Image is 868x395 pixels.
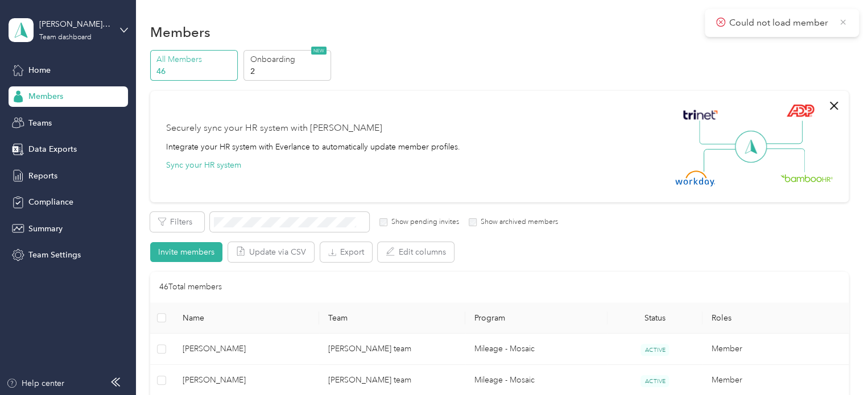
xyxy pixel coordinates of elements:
[320,242,372,262] button: Export
[387,217,459,227] label: Show pending invites
[319,334,465,365] td: Garry Brown's team
[159,281,222,293] p: 46 Total members
[150,212,204,232] button: Filters
[166,159,241,171] button: Sync your HR system
[675,171,715,186] img: Workday
[378,242,454,262] button: Edit columns
[763,120,803,144] img: Line Right Up
[640,375,669,387] span: ACTIVE
[228,242,314,262] button: Update via CSV
[319,302,465,334] th: Team
[465,302,607,334] th: Program
[786,104,814,117] img: ADP
[465,334,607,365] td: Mileage - Mosaic
[780,174,833,182] img: BambooHR
[28,249,81,261] span: Team Settings
[6,377,64,389] button: Help center
[166,122,382,135] div: Securely sync your HR system with [PERSON_NAME]
[765,148,805,173] img: Line Right Down
[28,170,57,182] span: Reports
[699,120,739,145] img: Line Left Up
[640,344,669,356] span: ACTIVE
[702,334,849,365] td: Member
[702,302,849,334] th: Roles
[156,53,234,65] p: All Members
[183,343,311,355] span: [PERSON_NAME]
[28,90,63,102] span: Members
[729,16,830,30] p: Could not load member
[150,242,222,262] button: Invite members
[250,65,328,77] p: 2
[183,313,311,323] span: Name
[173,334,320,365] td: Sarah Boyle
[183,374,311,386] span: [PERSON_NAME]
[28,64,51,76] span: Home
[477,217,558,227] label: Show archived members
[28,143,77,155] span: Data Exports
[150,26,210,38] h1: Members
[28,223,63,235] span: Summary
[680,107,720,123] img: Trinet
[804,331,868,395] iframe: Everlance-gr Chat Button Frame
[703,148,743,172] img: Line Left Down
[311,47,326,55] span: NEW
[173,302,320,334] th: Name
[250,53,328,65] p: Onboarding
[607,302,702,334] th: Status
[39,18,110,30] div: [PERSON_NAME] team
[28,117,52,129] span: Teams
[39,34,92,41] div: Team dashboard
[156,65,234,77] p: 46
[166,141,460,153] div: Integrate your HR system with Everlance to automatically update member profiles.
[28,196,73,208] span: Compliance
